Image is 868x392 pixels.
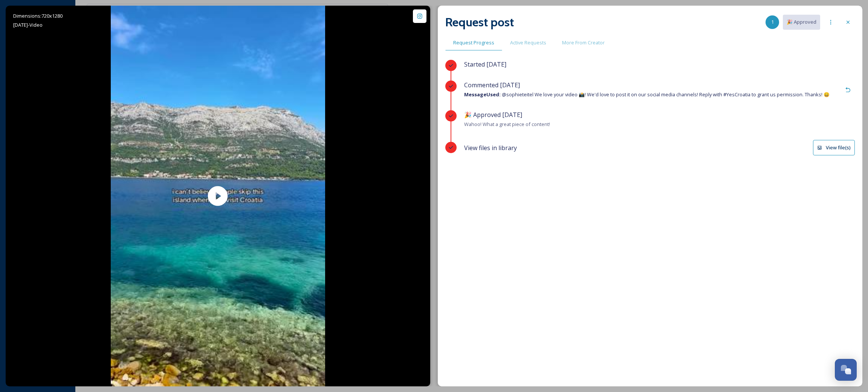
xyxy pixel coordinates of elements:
span: Started [DATE] [464,60,506,68]
span: View files in library [464,143,517,152]
button: Open Chat [835,359,857,381]
span: [DATE] - Video [13,21,43,28]
span: 1 [771,18,774,26]
img: thumbnail [111,6,325,386]
h2: Request post [445,13,514,31]
span: @sophieteitel We love your video 📸! We'd love to post it on our social media channels! Reply with... [464,91,830,98]
span: Active Requests [510,39,546,46]
span: More From Creator [562,39,605,46]
span: Request Progress [453,39,494,46]
span: Wahoo! What a great piece of content! [464,121,550,128]
span: Dimensions: 720 x 1280 [13,12,63,19]
button: View file(s) [813,140,855,155]
strong: Message Used: [464,91,501,98]
span: Commented [DATE] [464,81,520,89]
button: 🎉 Approved [783,15,820,29]
span: 🎉 Approved [DATE] [464,111,522,119]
